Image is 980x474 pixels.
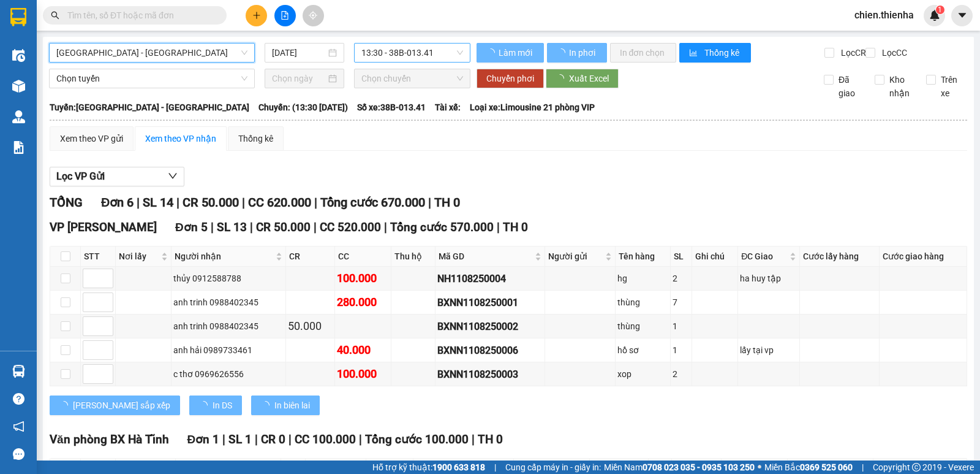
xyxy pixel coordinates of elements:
button: In DS [189,396,242,415]
span: up [103,271,110,278]
img: warehouse-icon [12,365,25,378]
span: SL 14 [143,195,173,210]
span: 1 [938,6,942,14]
span: VP [PERSON_NAME] [50,220,157,234]
span: | [314,195,317,210]
span: Đơn 6 [101,195,134,210]
span: caret-down [957,10,968,21]
span: bar-chart [689,48,699,58]
span: | [137,195,140,210]
span: Chọn tuyến [56,69,247,88]
td: BXNN1108250002 [435,315,545,338]
span: search [51,11,59,20]
span: Increase Value [99,365,113,374]
th: Ghi chú [692,247,739,267]
span: Loại xe: Limousine 21 phòng VIP [470,101,595,114]
span: SL 13 [217,220,247,234]
div: Thống kê [238,132,273,145]
span: plus [252,11,261,20]
div: NH1108250004 [437,271,542,286]
input: Chọn ngày [272,72,326,85]
div: 2 [673,367,690,381]
span: CC 620.000 [248,195,311,210]
span: | [222,432,225,446]
img: logo-vxr [10,8,26,26]
span: Đã giao [834,73,865,100]
span: Văn phòng BX Hà Tĩnh [50,432,169,446]
span: | [288,432,292,446]
span: SL 1 [228,432,252,446]
span: Increase Value [99,293,113,302]
span: | [250,220,253,234]
span: Lọc VP Gửi [56,169,105,184]
img: warehouse-icon [12,49,25,62]
span: CR 0 [261,432,285,446]
span: | [359,432,362,446]
span: Decrease Value [99,326,113,335]
span: loading [556,74,569,83]
span: down [103,375,110,383]
span: | [494,461,496,474]
span: [PERSON_NAME] sắp xếp [73,399,170,412]
div: 40.000 [337,342,389,359]
div: Xem theo VP nhận [145,132,216,145]
span: loading [557,48,567,57]
span: Đơn 1 [187,432,220,446]
div: lấy tại vp [740,343,797,357]
span: Chuyến: (13:30 [DATE]) [258,101,348,114]
div: anh hải 0989733461 [173,343,284,357]
span: loading [59,401,73,410]
span: | [862,461,864,474]
span: Đơn 5 [175,220,208,234]
span: Chọn chuyến [361,69,462,88]
span: Hà Nội - Hà Tĩnh [56,44,247,62]
div: BXNN1108250006 [437,343,542,358]
span: Nơi lấy [119,250,159,263]
li: Hotline: 0981127575, 0981347575, 19009067 [115,45,512,61]
button: [PERSON_NAME] sắp xếp [50,396,180,415]
div: xop [617,367,668,381]
span: up [103,295,110,302]
div: 100.000 [337,365,389,383]
img: logo.jpg [15,15,77,77]
span: TH 0 [503,220,528,234]
span: loading [261,401,274,410]
span: 13:30 - 38B-013.41 [361,44,462,62]
button: Làm mới [477,43,544,63]
span: Người nhận [175,250,273,263]
span: question-circle [13,393,24,405]
span: Làm mới [499,46,534,59]
span: In DS [213,399,232,412]
span: Mã GD [439,250,532,263]
span: down [103,280,110,287]
div: ha huy tập [740,272,797,285]
span: | [314,220,317,234]
th: CC [335,247,391,267]
th: Tên hàng [616,247,671,267]
span: chien.thienha [845,7,924,23]
div: hồ sơ [617,343,668,357]
div: BXNN1108250002 [437,319,542,334]
button: aim [303,5,324,26]
button: In đơn chọn [610,43,677,63]
b: Tuyến: [GEOGRAPHIC_DATA] - [GEOGRAPHIC_DATA] [50,102,249,112]
span: CC 520.000 [320,220,381,234]
span: Decrease Value [99,278,113,288]
span: Lọc CC [877,46,909,59]
span: Số xe: 38B-013.41 [357,101,426,114]
img: solution-icon [12,141,25,154]
strong: 0369 525 060 [800,462,853,472]
div: anh trinh 0988402345 [173,296,284,309]
button: In phơi [547,43,607,63]
th: CR [286,247,335,267]
span: down [168,171,178,181]
div: thùng [617,319,668,333]
td: BXNN1108250001 [435,291,545,315]
td: NH1108250004 [435,267,545,291]
span: Lọc CR [836,46,868,59]
th: Cước giao hàng [880,247,967,267]
li: Số [GEOGRAPHIC_DATA][PERSON_NAME], P. [GEOGRAPHIC_DATA] [115,30,512,45]
span: down [103,327,110,335]
b: GỬI : Bến Xe Nước Ngầm [15,89,207,109]
button: caret-down [951,5,973,26]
